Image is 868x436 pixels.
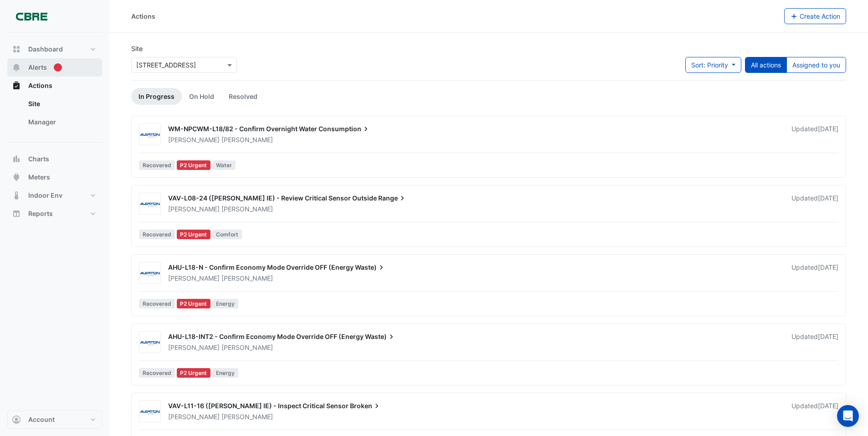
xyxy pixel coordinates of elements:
span: WM-NPCWM-L18/82 - Confirm Overnight Water [168,125,317,133]
span: AHU-L18-N - Confirm Economy Mode Override OFF (Energy [168,263,354,271]
span: Sort: Priority [691,61,728,69]
span: Waste) [365,332,396,341]
button: Charts [7,150,102,168]
img: Alerton [139,407,160,416]
span: Create Action [800,12,840,20]
span: Fri 25-Jul-2025 09:47 AEST [818,402,838,410]
span: Charts [28,154,49,164]
div: Open Intercom Messenger [837,405,859,427]
button: Indoor Env [7,186,102,205]
app-icon: Meters [12,173,21,182]
img: Alerton [139,200,160,209]
img: Company Logo [11,7,52,26]
img: Alerton [139,130,160,139]
div: Updated [791,124,838,144]
app-icon: Charts [12,154,21,164]
span: Recovered [139,230,175,239]
button: Reports [7,205,102,223]
button: Alerts [7,58,102,77]
span: [PERSON_NAME] [168,344,220,351]
span: Mon 01-Sep-2025 13:22 AEST [818,194,838,202]
app-icon: Reports [12,209,21,218]
span: Consumption [318,124,370,133]
div: Tooltip anchor [54,63,62,72]
span: Energy [212,368,238,378]
span: Broken [350,401,381,410]
span: Recovered [139,368,175,378]
span: [PERSON_NAME] [221,412,273,421]
div: P2 Urgent [177,299,211,308]
span: Comfort [212,230,242,239]
img: Alerton [139,338,160,347]
span: Water [212,160,236,170]
span: Account [28,415,55,424]
button: Account [7,410,102,429]
label: Site [131,44,143,53]
button: Create Action [784,8,847,24]
span: [PERSON_NAME] [221,135,273,144]
span: [PERSON_NAME] [168,413,220,421]
button: Sort: Priority [685,57,741,73]
span: AHU-L18-INT2 - Confirm Economy Mode Override OFF (Energy [168,333,364,340]
a: Site [21,95,102,113]
a: In Progress [131,88,182,105]
span: Dashboard [28,45,63,54]
span: [PERSON_NAME] [221,205,273,214]
span: Fri 29-Aug-2025 12:34 AEST [818,333,838,340]
span: Fri 29-Aug-2025 12:34 AEST [818,263,838,271]
span: [PERSON_NAME] [168,205,220,213]
div: Updated [791,332,838,352]
span: Actions [28,81,52,90]
div: Actions [131,11,155,21]
button: All actions [745,57,787,73]
span: [PERSON_NAME] [221,274,273,283]
app-icon: Actions [12,81,21,90]
span: Reports [28,209,53,218]
span: [PERSON_NAME] [168,274,220,282]
button: Dashboard [7,40,102,58]
span: [PERSON_NAME] [168,136,220,144]
a: On Hold [182,88,221,105]
span: Waste) [355,263,386,272]
img: Alerton [139,269,160,278]
div: Updated [791,194,838,214]
button: Actions [7,77,102,95]
span: Range [378,194,407,203]
app-icon: Alerts [12,63,21,72]
span: VAV-L11-16 ([PERSON_NAME] IE) - Inspect Critical Sensor [168,402,349,410]
span: Energy [212,299,238,308]
app-icon: Indoor Env [12,191,21,200]
span: Indoor Env [28,191,62,200]
a: Resolved [221,88,265,105]
div: P2 Urgent [177,230,211,239]
span: Fri 05-Sep-2025 12:09 AEST [818,125,838,133]
div: P2 Urgent [177,160,211,170]
app-icon: Dashboard [12,45,21,54]
span: Recovered [139,299,175,308]
span: VAV-L08-24 ([PERSON_NAME] IE) - Review Critical Sensor Outside [168,194,377,202]
span: Recovered [139,160,175,170]
span: [PERSON_NAME] [221,343,273,352]
span: Alerts [28,63,47,72]
div: Actions [7,95,102,135]
a: Manager [21,113,102,131]
span: Meters [28,173,50,182]
div: Updated [791,401,838,421]
div: Updated [791,263,838,283]
div: P2 Urgent [177,368,211,378]
button: Assigned to you [786,57,846,73]
button: Meters [7,168,102,186]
